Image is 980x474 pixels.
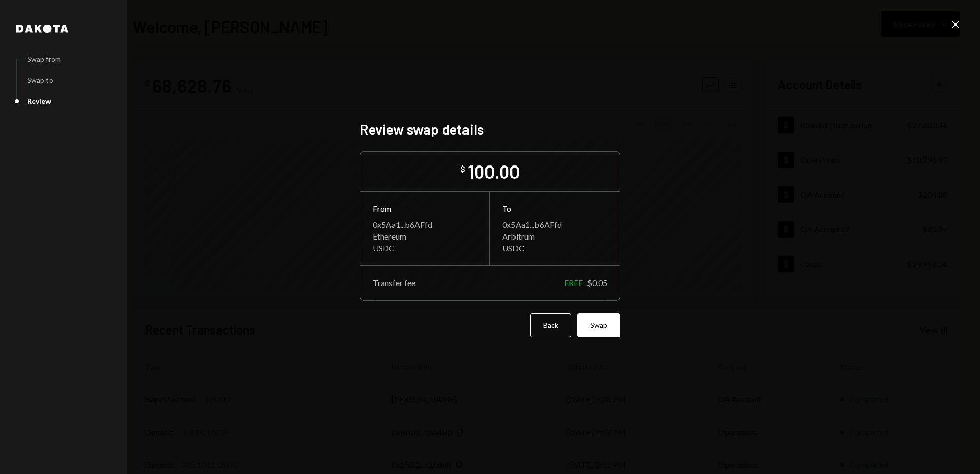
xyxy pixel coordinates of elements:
[373,243,477,253] div: USDC
[27,55,61,63] div: Swap from
[27,76,53,84] div: Swap to
[587,278,607,288] div: $0.05
[460,164,465,174] div: $
[373,220,477,229] div: 0x5Aa1...b6AFfd
[502,204,607,214] div: To
[373,278,415,288] div: Transfer fee
[502,231,607,241] div: Arbitrum
[468,160,520,183] div: 100.00
[502,220,607,229] div: 0x5Aa1...b6AFfd
[577,313,620,337] button: Swap
[27,97,51,105] div: Review
[502,243,607,253] div: USDC
[373,231,477,241] div: Ethereum
[373,204,477,214] div: From
[530,313,571,337] button: Back
[564,278,583,288] div: FREE
[360,120,620,139] h2: Review swap details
